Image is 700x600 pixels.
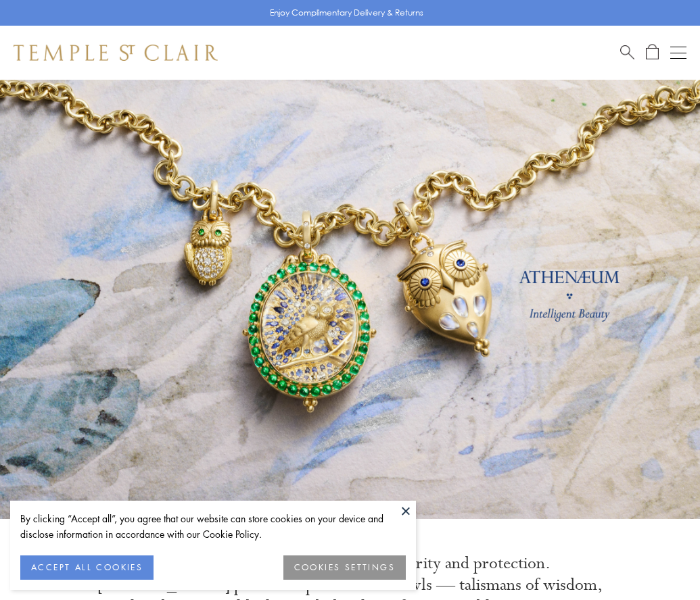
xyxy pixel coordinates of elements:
[646,44,659,61] a: Open Shopping Bag
[14,45,218,61] img: Temple St. Clair
[20,511,406,542] div: By clicking “Accept all”, you agree that our website can store cookies on your device and disclos...
[283,555,406,580] button: COOKIES SETTINGS
[270,6,423,20] p: Enjoy Complimentary Delivery & Returns
[620,44,634,61] a: Search
[670,45,686,61] button: Open navigation
[20,555,154,580] button: ACCEPT ALL COOKIES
